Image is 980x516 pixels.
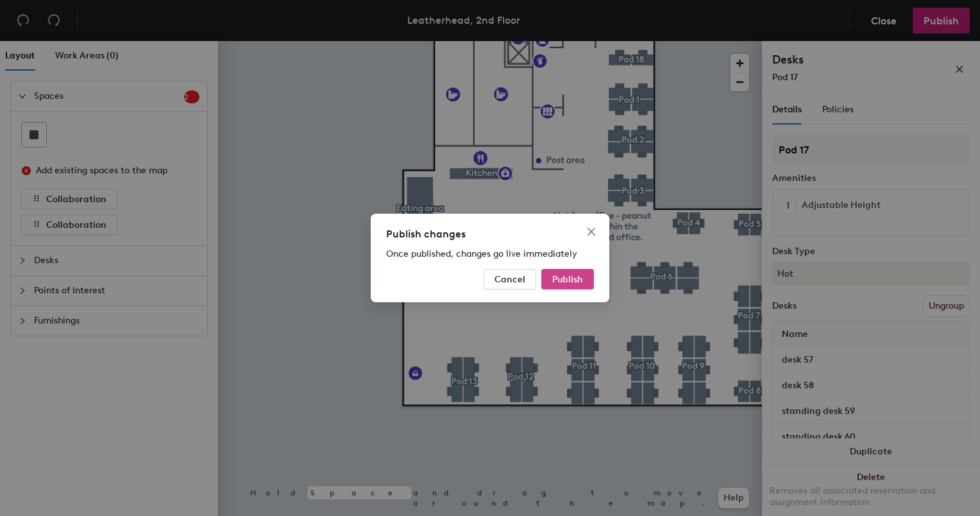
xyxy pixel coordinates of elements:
span: Once published, changes go live immediately [386,248,577,259]
button: Cancel [484,269,536,289]
span: close [586,227,596,237]
span: Publish [552,274,583,285]
button: Close [581,221,602,242]
button: Publish [541,269,594,289]
div: Publish changes [386,227,594,242]
span: Cancel [494,274,525,285]
span: Close [581,227,602,237]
